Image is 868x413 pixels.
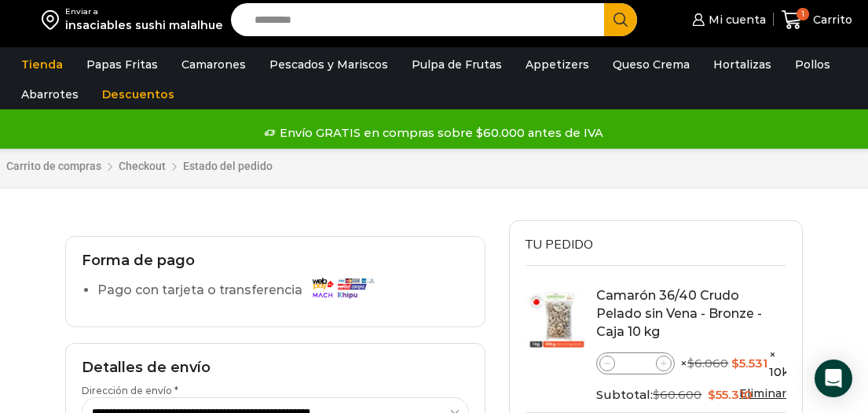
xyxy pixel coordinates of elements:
[815,360,852,397] div: Open Intercom Messenger
[705,50,779,79] a: Hortalizas
[687,356,728,371] bdi: 6.060
[688,4,765,35] a: Mi cuenta
[79,50,166,79] a: Papas Fritas
[42,6,65,33] img: address-field-icon.svg
[262,50,396,79] a: Pescados y Mariscos
[739,386,786,400] a: Eliminar
[687,356,694,371] span: $
[526,236,593,253] span: Tu pedido
[809,12,852,28] span: Carrito
[731,356,739,371] span: $
[82,253,470,270] h2: Forma de pago
[708,387,753,402] bdi: 55.310
[787,50,838,79] a: Pollos
[596,288,762,339] a: Camarón 36/40 Crudo Pelado sin Vena - Bronze - Caja 10 kg
[797,8,809,20] span: 1
[404,50,510,79] a: Pulpa de Frutas
[653,387,701,402] bdi: 60.600
[97,277,383,304] label: Pago con tarjeta o transferencia
[65,6,223,17] div: Enviar a
[596,346,786,380] div: × × 10kg
[605,50,698,79] a: Queso Crema
[653,387,660,402] span: $
[13,79,86,109] a: Abarrotes
[13,50,71,79] a: Tienda
[615,354,656,373] input: Product quantity
[604,3,637,36] button: Search button
[6,159,101,175] a: Carrito de compras
[82,360,470,377] h2: Detalles de envío
[731,356,767,371] bdi: 5.531
[307,274,378,301] img: Pago con tarjeta o transferencia
[94,79,182,109] a: Descuentos
[65,17,223,33] div: insaciables sushi malalhue
[174,50,254,79] a: Camarones
[705,12,766,28] span: Mi cuenta
[782,2,852,39] a: 1 Carrito
[596,386,786,404] div: Subtotal:
[708,387,716,402] span: $
[518,50,597,79] a: Appetizers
